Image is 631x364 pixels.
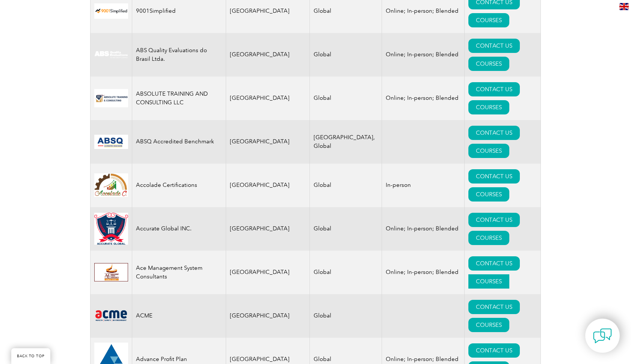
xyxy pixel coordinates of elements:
[94,3,128,19] img: 37c9c059-616f-eb11-a812-002248153038-logo.png
[226,251,310,294] td: [GEOGRAPHIC_DATA]
[309,207,382,251] td: Global
[226,33,310,77] td: [GEOGRAPHIC_DATA]
[226,207,310,251] td: [GEOGRAPHIC_DATA]
[382,33,464,77] td: Online; In-person; Blended
[468,318,509,332] a: COURSES
[468,169,520,184] a: CONTACT US
[132,207,226,251] td: Accurate Global INC.
[11,348,50,364] a: BACK TO TOP
[468,100,509,114] a: COURSES
[226,120,310,164] td: [GEOGRAPHIC_DATA]
[309,294,382,338] td: Global
[94,51,128,59] img: c92924ac-d9bc-ea11-a814-000d3a79823d-logo.jpg
[309,77,382,120] td: Global
[132,33,226,77] td: ABS Quality Evaluations do Brasil Ltda.
[132,294,226,338] td: ACME
[468,126,520,140] a: CONTACT US
[309,33,382,77] td: Global
[94,309,128,323] img: 0f03f964-e57c-ec11-8d20-002248158ec2-logo.png
[382,77,464,120] td: Online; In-person; Blended
[468,231,509,245] a: COURSES
[132,164,226,207] td: Accolade Certifications
[309,164,382,207] td: Global
[468,57,509,71] a: COURSES
[226,77,310,120] td: [GEOGRAPHIC_DATA]
[94,89,128,107] img: 16e092f6-eadd-ed11-a7c6-00224814fd52-logo.png
[468,256,520,271] a: CONTACT US
[94,263,128,281] img: 306afd3c-0a77-ee11-8179-000d3ae1ac14-logo.jpg
[468,213,520,227] a: CONTACT US
[132,77,226,120] td: ABSOLUTE TRAINING AND CONSULTING LLC
[593,326,612,345] img: contact-chat.png
[309,120,382,164] td: [GEOGRAPHIC_DATA], Global
[619,3,629,10] img: en
[382,207,464,251] td: Online; In-person; Blended
[468,300,520,314] a: CONTACT US
[468,13,509,27] a: COURSES
[309,251,382,294] td: Global
[94,213,128,245] img: a034a1f6-3919-f011-998a-0022489685a1-logo.png
[382,251,464,294] td: Online; In-person; Blended
[226,164,310,207] td: [GEOGRAPHIC_DATA]
[468,39,520,53] a: CONTACT US
[468,82,520,96] a: CONTACT US
[468,343,520,358] a: CONTACT US
[468,187,509,202] a: COURSES
[226,294,310,338] td: [GEOGRAPHIC_DATA]
[132,251,226,294] td: Ace Management System Consultants
[94,173,128,197] img: 1a94dd1a-69dd-eb11-bacb-002248159486-logo.jpg
[468,274,509,289] a: COURSES
[132,120,226,164] td: ABSQ Accredited Benchmark
[382,164,464,207] td: In-person
[94,135,128,149] img: cc24547b-a6e0-e911-a812-000d3a795b83-logo.png
[468,144,509,158] a: COURSES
